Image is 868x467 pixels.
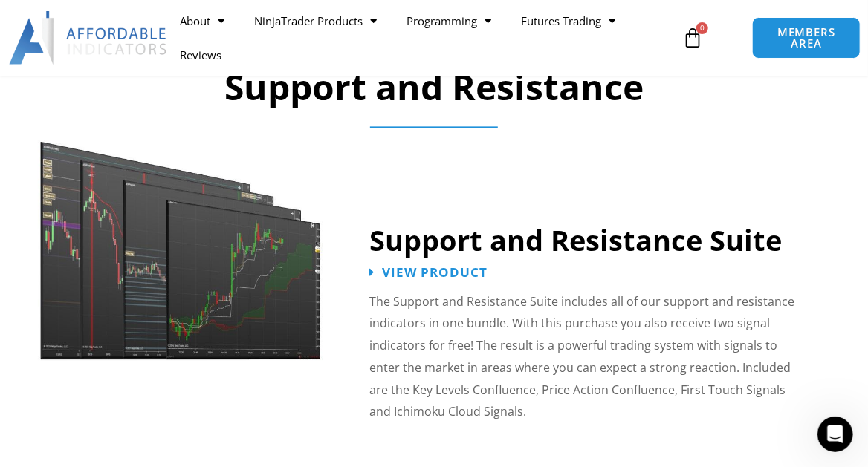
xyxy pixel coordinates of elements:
[165,38,236,72] a: Reviews
[165,4,678,72] nav: Menu
[392,4,506,38] a: Programming
[9,11,169,65] img: LogoAI | Affordable Indicators – NinjaTrader
[369,221,782,259] a: Support and Resistance Suite
[239,4,392,38] a: NinjaTrader Products
[660,16,725,59] a: 0
[7,64,861,110] h2: Support and Resistance
[696,22,708,34] span: 0
[369,266,488,278] a: View Product
[768,27,845,49] span: MEMBERS AREA
[369,291,805,423] p: The Support and Resistance Suite includes all of our support and resistance indicators in one bun...
[817,417,853,452] iframe: Intercom live chat
[38,114,324,360] img: Support and Resistance Suite 1 | Affordable Indicators – NinjaTrader
[506,4,630,38] a: Futures Trading
[382,266,488,278] span: View Product
[752,17,861,59] a: MEMBERS AREA
[165,4,239,38] a: About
